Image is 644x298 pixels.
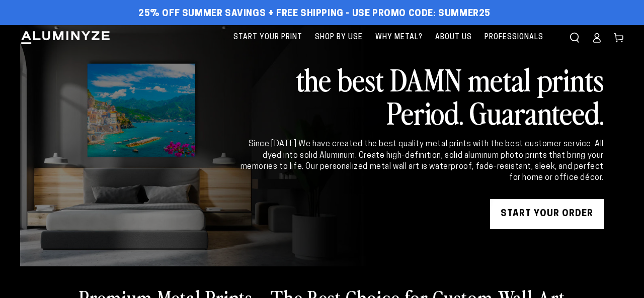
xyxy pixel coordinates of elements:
[238,139,604,184] div: Since [DATE] We have created the best quality metal prints with the best customer service. All dy...
[233,31,302,44] span: Start Your Print
[315,31,363,44] span: Shop By Use
[138,9,491,20] span: 25% off Summer Savings + Free Shipping - Use Promo Code: SUMMER25
[430,25,477,50] a: About Us
[375,31,423,44] span: Why Metal?
[563,27,586,49] summary: Search our site
[479,25,548,50] a: Professionals
[435,31,472,44] span: About Us
[228,25,307,50] a: Start Your Print
[238,62,604,129] h2: the best DAMN metal prints Period. Guaranteed.
[485,31,543,44] span: Professionals
[490,199,604,229] a: START YOUR Order
[370,25,428,50] a: Why Metal?
[20,30,111,45] img: Aluminyze
[310,25,368,50] a: Shop By Use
